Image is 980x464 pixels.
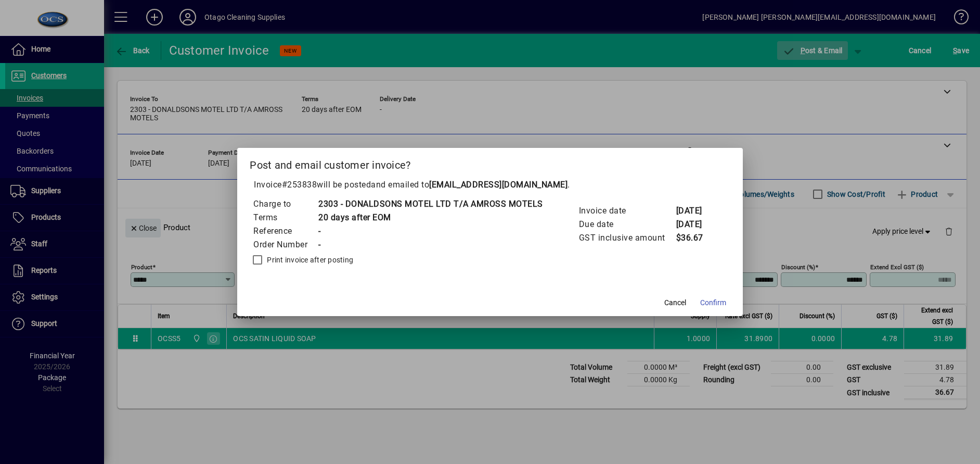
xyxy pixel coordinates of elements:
[700,297,726,308] span: Confirm
[578,218,676,231] td: Due date
[265,255,353,265] label: Print invoice after posting
[253,238,318,252] td: Order Number
[659,293,692,312] button: Cancel
[676,231,717,245] td: $36.67
[318,224,543,238] td: -
[371,180,568,190] span: and emailed to
[250,179,730,191] p: Invoice will be posted .
[318,211,543,224] td: 20 days after EOM
[696,293,730,312] button: Confirm
[676,204,717,218] td: [DATE]
[253,224,318,238] td: Reference
[664,297,686,308] span: Cancel
[318,197,543,211] td: 2303 - DONALDSONS MOTEL LTD T/A AMROSS MOTELS
[237,148,743,178] h2: Post and email customer invoice?
[578,231,676,245] td: GST inclusive amount
[676,218,717,231] td: [DATE]
[429,180,568,190] b: [EMAIL_ADDRESS][DOMAIN_NAME]
[253,211,318,224] td: Terms
[282,180,317,190] span: #253838
[578,204,676,218] td: Invoice date
[253,197,318,211] td: Charge to
[318,238,543,252] td: -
